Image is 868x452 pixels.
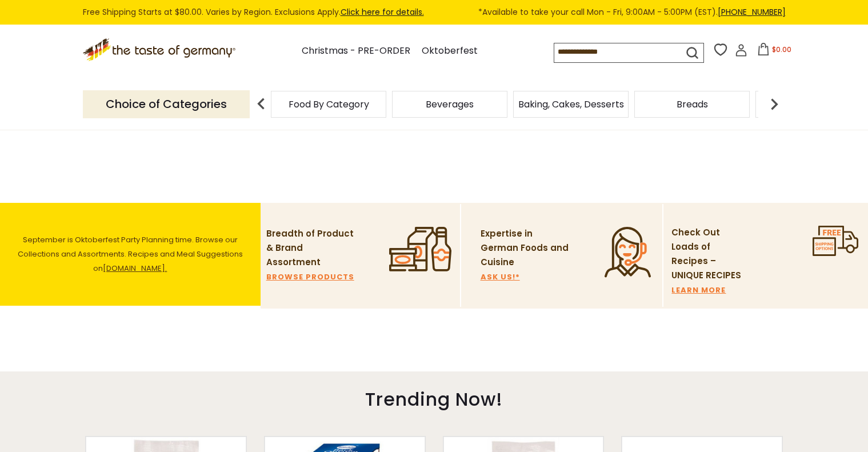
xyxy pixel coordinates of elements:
a: [DOMAIN_NAME]. [103,263,167,274]
p: Expertise in German Foods and Cuisine [481,227,569,270]
a: BROWSE PRODUCTS [266,274,354,281]
a: Christmas - PRE-ORDER [302,43,410,59]
a: Click here for details. [341,6,424,18]
div: Free Shipping Starts at $80.00. Varies by Region. Exclusions Apply. [83,6,786,19]
p: Check Out Loads of Recipes – UNIQUE RECIPES [671,226,749,283]
span: $0.00 [772,45,791,54]
span: *Available to take your call Mon - Fri, 9:00AM - 5:00PM (EST). [478,6,786,19]
a: [PHONE_NUMBER] [718,6,786,18]
a: Food By Category [289,100,369,109]
a: LEARN MORE [671,287,726,294]
p: Breadth of Product & Brand Assortment [266,227,355,270]
a: Baking, Cakes, Desserts [518,100,624,109]
div: Trending Now! [37,371,831,422]
a: Oktoberfest [422,43,478,59]
a: ASK US!* [481,274,520,281]
a: Breads [677,100,708,109]
button: $0.00 [750,43,798,60]
span: September is Oktoberfest Party Planning time. Browse our Collections and Assortments. Recipes and... [18,234,243,274]
img: next arrow [763,93,786,115]
a: Beverages [426,100,474,109]
p: Choice of Categories [83,90,250,118]
img: previous arrow [250,93,273,115]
